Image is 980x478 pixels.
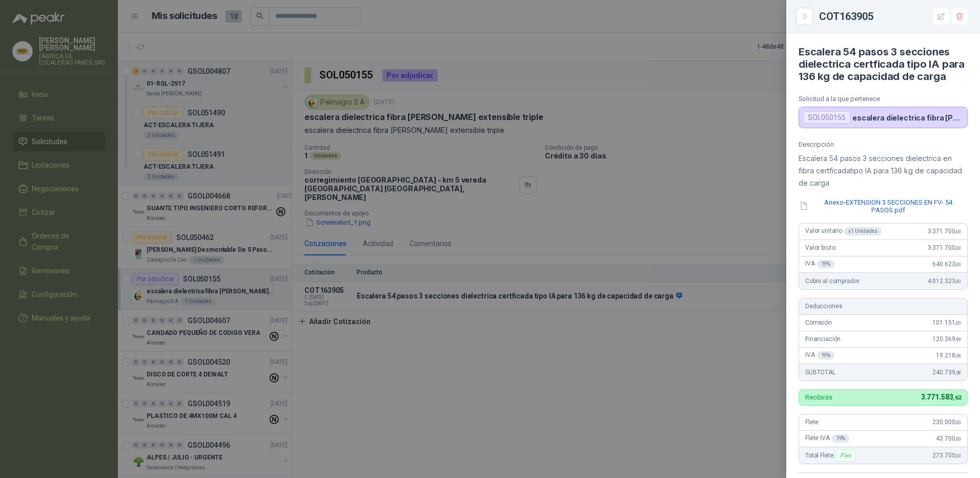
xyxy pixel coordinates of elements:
[817,351,835,360] div: 19 %
[805,419,819,426] span: Flete
[805,319,832,326] span: Comisión
[852,113,963,122] p: escalera dielectrica fibra [PERSON_NAME] extensible triple
[955,420,961,425] span: ,00
[921,393,961,401] span: 3.771.583
[928,228,961,235] span: 3.371.700
[805,227,882,235] span: Valor unitario
[955,453,961,459] span: ,00
[799,46,968,83] h4: Escalera 54 pasos 3 secciones dielectrica certficada tipo IA para 136 kg de capacidad de carga
[932,419,961,426] span: 230.000
[835,449,855,462] div: Flex
[955,245,961,251] span: ,00
[955,278,961,284] span: ,00
[844,227,882,235] div: x 1 Unidades
[805,369,835,376] span: SUBTOTAL
[805,335,841,343] span: Financiación
[803,111,850,124] div: SOL050155
[932,335,961,343] span: 120.369
[928,277,961,285] span: 4.012.323
[928,244,961,251] span: 3.371.700
[832,434,850,443] div: 19 %
[805,449,858,462] span: Total Flete
[955,336,961,342] span: ,69
[955,353,961,358] span: ,69
[805,351,834,360] span: IVA
[932,319,961,326] span: 101.151
[955,262,961,267] span: ,00
[799,152,968,189] p: Escalera 54 pasos 3 secciones dielectrica en fibra certficadatipo IA para 136 kg de capacidad de ...
[799,197,968,215] button: Anexo-EXTENSION 3 SECCIONES EN FV- 54 PASOS.pdf
[805,303,842,310] span: Deducciones
[955,436,961,442] span: ,00
[955,320,961,326] span: ,00
[953,394,961,401] span: ,62
[932,261,961,268] span: 640.623
[819,8,968,25] div: COT163905
[932,369,961,376] span: 240.739
[936,352,961,359] span: 19.218
[805,277,859,285] span: Cobro al comprador
[955,370,961,375] span: ,38
[932,452,961,459] span: 273.700
[799,10,811,23] button: Close
[805,394,832,401] p: Recibirás
[799,95,968,103] p: Solicitud a la que pertenece
[805,260,834,268] span: IVA
[799,141,968,148] p: Descripción
[817,260,835,268] div: 19 %
[805,434,849,443] span: Flete IVA
[805,244,835,251] span: Valor bruto
[955,229,961,234] span: ,00
[936,435,961,442] span: 43.700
